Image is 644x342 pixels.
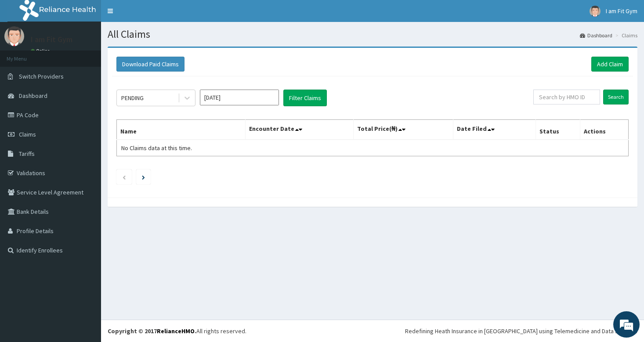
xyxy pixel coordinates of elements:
[108,327,196,335] strong: Copyright © 2017 .
[613,32,637,39] li: Claims
[606,7,637,15] span: I am Fit Gym
[19,72,64,80] span: Switch Providers
[116,57,185,72] button: Download Paid Claims
[101,320,644,342] footer: All rights reserved.
[453,120,536,140] th: Date Filed
[19,130,36,138] span: Claims
[580,120,629,140] th: Actions
[117,120,246,140] th: Name
[142,173,145,181] a: Next page
[591,57,629,72] a: Add Claim
[353,120,453,140] th: Total Price(₦)
[31,36,72,43] p: I am Fit Gym
[536,120,580,140] th: Status
[121,94,144,102] div: PENDING
[19,150,35,158] span: Tariffs
[405,327,637,335] div: Redefining Heath Insurance in [GEOGRAPHIC_DATA] using Telemedicine and Data Science!
[590,6,601,17] img: User Image
[200,90,279,105] input: Select Month and Year
[121,144,192,152] span: No Claims data at this time.
[4,26,24,46] img: User Image
[246,120,353,140] th: Encounter Date
[108,29,637,40] h1: All Claims
[157,327,195,335] a: RelianceHMO
[19,92,47,100] span: Dashboard
[31,48,52,54] a: Online
[122,173,126,181] a: Previous page
[533,90,600,104] input: Search by HMO ID
[580,32,612,39] a: Dashboard
[283,90,327,106] button: Filter Claims
[603,90,629,104] input: Search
